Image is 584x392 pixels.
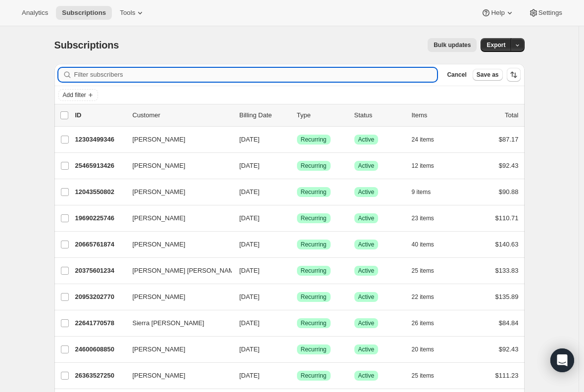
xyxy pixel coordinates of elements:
button: Cancel [443,69,470,81]
div: 22641770578Sierra [PERSON_NAME][DATE]SuccessRecurringSuccessActive26 items$84.84 [75,316,519,330]
span: [DATE] [240,319,260,327]
span: Recurring [301,214,327,222]
button: Add filter [58,89,98,101]
button: 12 items [412,159,445,173]
span: Subscriptions [62,9,106,17]
span: Save as [477,71,499,79]
span: [PERSON_NAME] [133,240,186,249]
span: 9 items [412,188,431,196]
div: IDCustomerBilling DateTypeStatusItemsTotal [75,110,519,120]
span: $90.88 [499,188,519,196]
span: Help [491,9,504,17]
p: Total [505,110,518,120]
span: 26 items [412,319,434,327]
span: $92.43 [499,345,519,353]
button: [PERSON_NAME] [127,368,226,384]
span: 25 items [412,267,434,275]
p: 20665761874 [75,240,125,249]
button: Settings [523,6,568,20]
span: Recurring [301,345,327,353]
button: 25 items [412,264,445,278]
span: Sierra [PERSON_NAME] [133,318,204,328]
button: [PERSON_NAME] [PERSON_NAME] [127,263,226,279]
div: 20375601234[PERSON_NAME] [PERSON_NAME][DATE]SuccessRecurringSuccessActive25 items$133.83 [75,264,519,278]
div: 12303499346[PERSON_NAME][DATE]SuccessRecurringSuccessActive24 items$87.17 [75,133,519,147]
span: Active [358,319,375,327]
span: Export [487,41,505,49]
p: 20375601234 [75,266,125,276]
span: Recurring [301,188,327,196]
button: 9 items [412,185,442,199]
button: Help [475,6,520,20]
span: 24 items [412,136,434,144]
span: [DATE] [240,345,260,353]
p: 12043550802 [75,187,125,197]
button: Subscriptions [56,6,112,20]
span: $110.71 [495,214,519,222]
span: [PERSON_NAME] [133,213,186,223]
p: 20953202770 [75,292,125,302]
input: Filter subscribers [74,68,438,82]
button: 26 items [412,316,445,330]
p: 12303499346 [75,135,125,145]
p: 25465913426 [75,161,125,171]
div: 20953202770[PERSON_NAME][DATE]SuccessRecurringSuccessActive22 items$135.89 [75,290,519,304]
button: 40 items [412,238,445,251]
button: Bulk updates [428,38,477,52]
span: $140.63 [495,241,519,248]
button: Analytics [16,6,54,20]
span: $111.23 [495,372,519,379]
span: [PERSON_NAME] [133,344,186,354]
p: ID [75,110,125,120]
div: 24600608850[PERSON_NAME][DATE]SuccessRecurringSuccessActive20 items$92.43 [75,343,519,356]
span: [DATE] [240,214,260,222]
span: Recurring [301,319,327,327]
span: $92.43 [499,162,519,169]
div: 26363527250[PERSON_NAME][DATE]SuccessRecurringSuccessActive25 items$111.23 [75,369,519,383]
span: [PERSON_NAME] [133,135,186,145]
p: Status [354,110,404,120]
span: Cancel [447,71,466,79]
span: [DATE] [240,267,260,274]
p: Billing Date [240,110,289,120]
div: 20665761874[PERSON_NAME][DATE]SuccessRecurringSuccessActive40 items$140.63 [75,238,519,251]
button: Export [481,38,511,52]
span: Analytics [22,9,48,17]
div: Items [412,110,461,120]
span: Active [358,188,375,196]
button: [PERSON_NAME] [127,210,226,226]
span: Subscriptions [54,40,119,50]
span: Recurring [301,293,327,301]
span: [PERSON_NAME] [PERSON_NAME] [133,266,240,276]
span: $133.83 [495,267,519,274]
button: [PERSON_NAME] [127,237,226,252]
p: 22641770578 [75,318,125,328]
span: Active [358,372,375,380]
span: Bulk updates [434,41,471,49]
div: Type [297,110,346,120]
span: Recurring [301,136,327,144]
span: [PERSON_NAME] [133,292,186,302]
button: Sierra [PERSON_NAME] [127,315,226,331]
span: 22 items [412,293,434,301]
span: $84.84 [499,319,519,327]
span: Active [358,345,375,353]
span: Active [358,241,375,248]
span: Recurring [301,267,327,275]
p: 24600608850 [75,344,125,354]
div: 12043550802[PERSON_NAME][DATE]SuccessRecurringSuccessActive9 items$90.88 [75,185,519,199]
span: Add filter [63,91,86,99]
button: [PERSON_NAME] [127,158,226,174]
span: Active [358,162,375,170]
span: 12 items [412,162,434,170]
button: 20 items [412,343,445,356]
button: Save as [473,69,503,81]
button: 24 items [412,133,445,147]
span: Tools [120,9,135,17]
button: Tools [114,6,151,20]
div: 19690225746[PERSON_NAME][DATE]SuccessRecurringSuccessActive23 items$110.71 [75,211,519,225]
span: Recurring [301,162,327,170]
button: 22 items [412,290,445,304]
span: 40 items [412,241,434,248]
button: Sort the results [507,68,521,82]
